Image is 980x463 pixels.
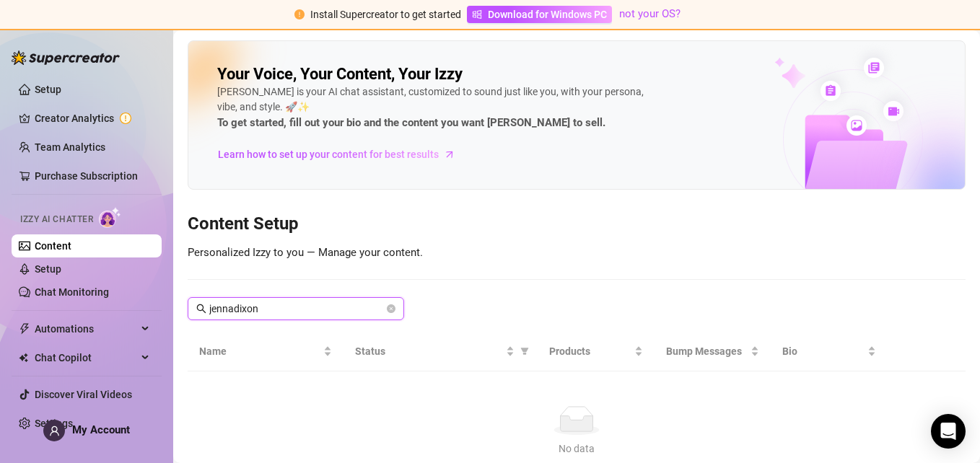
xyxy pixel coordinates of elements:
[741,42,965,189] img: ai-chatter-content-library-cLFOSyPT.png
[35,84,61,95] a: Setup
[199,343,320,359] span: Name
[35,286,109,298] a: Chat Monitoring
[538,332,655,371] th: Products
[771,332,888,371] th: Bio
[12,50,120,65] img: logo-BBDzfeDw.svg
[72,423,130,436] span: My Account
[35,170,138,182] a: Purchase Subscription
[188,246,423,259] span: Personalized Izzy to you — Manage your content.
[294,9,305,19] span: exclamation-circle
[19,353,28,363] img: Chat Copilot
[520,347,529,356] span: filter
[217,116,605,129] strong: To get started, fill out your bio and the content you want [PERSON_NAME] to sell.
[467,6,612,23] a: Download for Windows PC
[217,143,466,166] a: Learn how to set up your content for best results
[196,304,206,314] span: search
[49,425,60,436] span: user
[35,346,137,369] span: Chat Copilot
[387,304,395,313] button: close-circle
[355,343,504,359] span: Status
[35,240,71,252] a: Content
[488,6,607,22] span: Download for Windows PC
[99,207,121,228] img: AI Chatter
[205,441,948,457] div: No data
[35,418,73,429] a: Settings
[35,317,137,340] span: Automations
[310,9,461,20] span: Install Supercreator to get started
[217,64,463,84] h2: Your Voice, Your Content, Your Izzy
[931,414,966,449] div: Open Intercom Messenger
[35,107,150,130] a: Creator Analytics exclamation-circle
[209,301,384,317] input: Search account
[666,343,748,359] span: Bump Messages
[188,213,966,236] h3: Content Setup
[782,343,865,359] span: Bio
[472,9,482,19] span: windows
[20,213,93,226] span: Izzy AI Chatter
[619,7,681,20] a: not your OS?
[35,141,105,153] a: Team Analytics
[442,147,457,162] span: arrow-right
[217,84,650,132] div: [PERSON_NAME] is your AI chat assistant, customized to sound just like you, with your persona, vi...
[218,146,439,162] span: Learn how to set up your content for best results
[19,323,30,335] span: thunderbolt
[35,389,132,400] a: Discover Viral Videos
[344,332,538,371] th: Status
[188,332,344,371] th: Name
[35,263,61,275] a: Setup
[655,332,771,371] th: Bump Messages
[517,340,532,362] span: filter
[549,343,631,359] span: Products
